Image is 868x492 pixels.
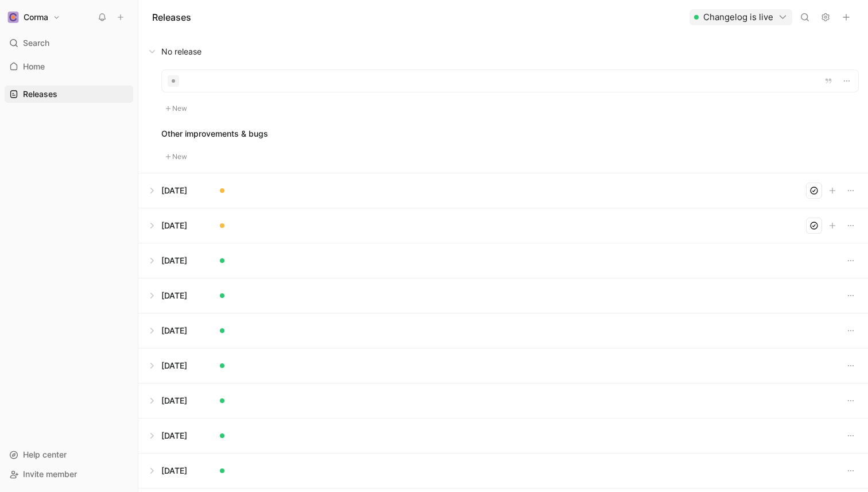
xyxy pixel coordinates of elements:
[5,34,133,52] div: Search
[23,88,57,100] span: Releases
[23,36,49,50] span: Search
[5,58,133,75] a: Home
[152,10,191,24] h1: Releases
[7,11,19,23] img: Corma
[161,102,191,115] button: New
[161,150,191,164] button: New
[23,450,67,459] span: Help center
[23,469,77,479] span: Invite member
[5,86,133,103] a: Releases
[5,446,133,463] div: Help center
[5,9,63,25] button: CormaCorma
[23,61,45,72] span: Home
[24,12,48,22] h1: Corma
[161,127,859,141] div: Other improvements & bugs
[5,466,133,483] div: Invite member
[689,9,792,25] button: Changelog is live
